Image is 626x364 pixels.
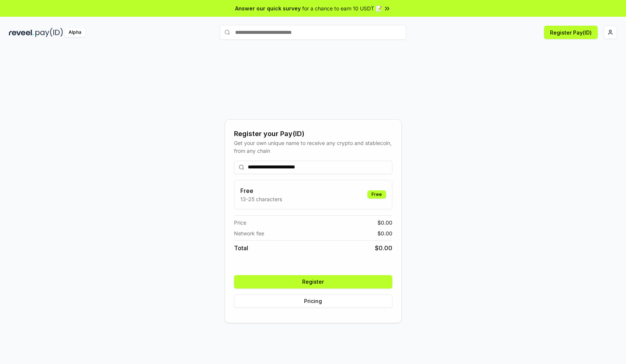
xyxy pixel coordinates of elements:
button: Pricing [234,294,392,308]
img: pay_id [35,28,63,37]
span: for a chance to earn 10 USDT 📝 [302,4,382,12]
span: Total [234,244,248,252]
span: Price [234,219,246,226]
div: Free [367,190,386,199]
div: Alpha [64,28,85,37]
span: $ 0.00 [375,244,392,252]
span: $ 0.00 [377,219,392,226]
h3: Free [240,186,282,195]
span: Network fee [234,229,264,237]
button: Register [234,275,392,289]
div: Get your own unique name to receive any crypto and stablecoin, from any chain [234,139,392,155]
img: reveel_dark [9,28,34,37]
span: Answer our quick survey [235,4,301,12]
div: Register your Pay(ID) [234,129,392,139]
button: Register Pay(ID) [544,26,598,39]
p: 13-25 characters [240,195,282,203]
span: $ 0.00 [377,229,392,237]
